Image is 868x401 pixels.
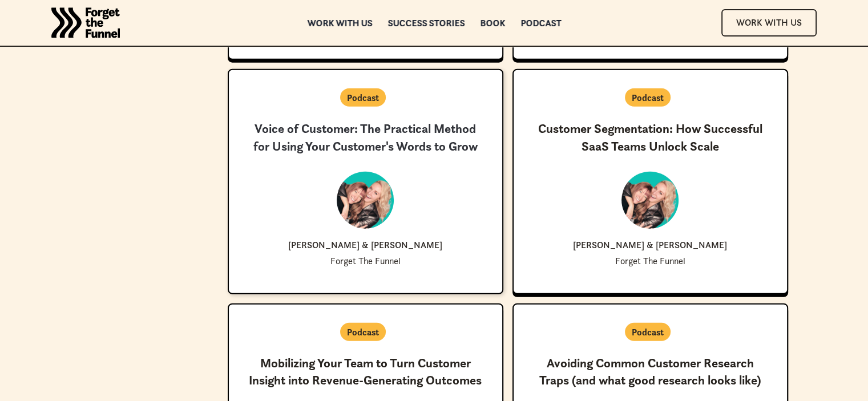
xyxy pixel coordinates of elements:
p: Podcast [347,91,379,104]
p: Forget The Funnel [330,256,401,266]
p: Podcast [347,325,379,339]
h3: Mobilizing Your Team to Turn Customer Insight into Revenue-Generating Outcomes [247,355,484,390]
a: Book [480,19,505,27]
p: Podcast [632,91,664,104]
a: Work with us [307,19,372,27]
h3: Customer Segmentation: How Successful SaaS Teams Unlock Scale [532,120,769,156]
a: Success Stories [387,19,465,27]
h3: Voice of Customer: The Practical Method for Using Your Customer's Words to Grow [247,120,484,156]
p: Podcast [632,325,664,339]
a: Podcast [520,19,561,27]
h3: Avoiding Common Customer Research Traps (and what good research looks like) [532,355,769,390]
p: [PERSON_NAME] & [PERSON_NAME] [288,240,442,249]
a: PodcastVoice of Customer: The Practical Method for Using Your Customer's Words to Grow[PERSON_NAM... [228,69,503,294]
p: [PERSON_NAME] & [PERSON_NAME] [573,240,727,249]
a: PodcastCustomer Segmentation: How Successful SaaS Teams Unlock Scale[PERSON_NAME] & [PERSON_NAME]... [512,69,788,294]
p: Forget The Funnel [615,256,685,266]
a: Work With Us [721,9,817,36]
